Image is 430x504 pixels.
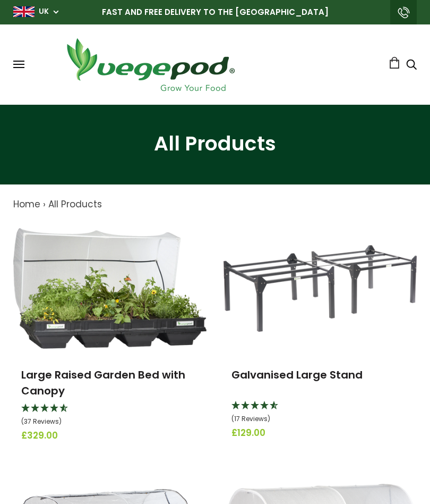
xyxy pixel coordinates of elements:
img: gb_large.png [13,6,35,17]
span: £329.00 [21,429,199,443]
img: Large Raised Garden Bed with Canopy [13,228,207,349]
a: UK [39,6,49,17]
div: 4.65 Stars - 17 Reviews [231,399,409,426]
a: Search [406,60,417,71]
a: All Products [48,198,102,211]
img: Vegepod [57,35,243,94]
img: Galvanised Large Stand [223,245,417,332]
div: 4.68 Stars - 37 Reviews [21,402,199,429]
span: £129.00 [231,426,409,440]
a: Galvanised Large Stand [231,367,363,382]
span: › [43,198,46,211]
h1: All Products [13,131,417,155]
a: Large Raised Garden Bed with Canopy [21,367,185,398]
a: Home [13,198,40,211]
span: (37 Reviews) [21,417,62,426]
nav: breadcrumbs [13,198,417,212]
span: (17 Reviews) [231,414,270,423]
